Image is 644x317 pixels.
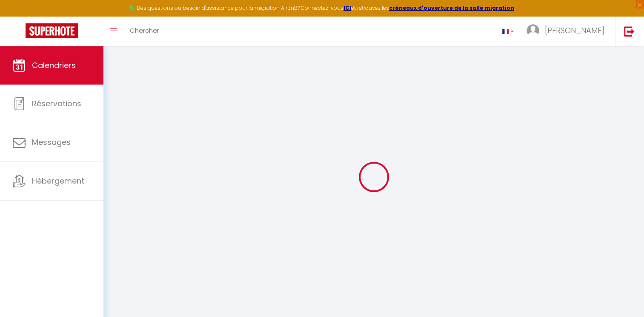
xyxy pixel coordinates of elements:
[130,26,159,35] span: Chercher
[343,4,351,11] a: ICI
[520,17,615,46] a: ... [PERSON_NAME]
[7,3,32,29] button: Ouvrir le widget de chat LiveChat
[545,25,604,36] span: [PERSON_NAME]
[32,60,76,71] span: Calendriers
[32,175,84,186] span: Hébergement
[26,23,78,38] img: Super Booking
[32,98,81,109] span: Réservations
[123,17,166,46] a: Chercher
[32,137,71,147] span: Messages
[624,26,635,37] img: logout
[527,24,539,37] img: ...
[389,4,514,11] a: créneaux d'ouverture de la salle migration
